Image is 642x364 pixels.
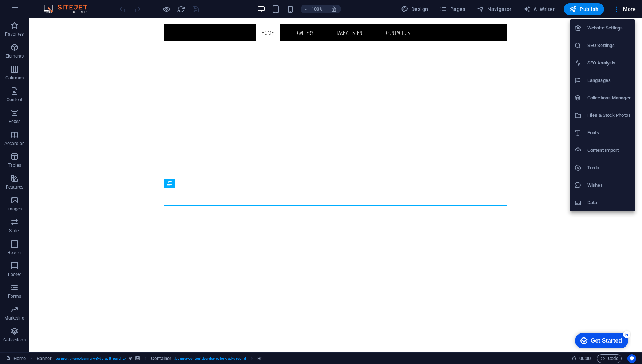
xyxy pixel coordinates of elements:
[587,163,631,172] h6: To-do
[21,8,53,15] div: Get Started
[587,181,631,190] h6: Wishes
[587,128,631,137] h6: Fonts
[6,4,59,19] div: Get Started 5 items remaining, 0% complete
[587,41,631,50] h6: SEO Settings
[587,146,631,155] h6: Content Import
[587,94,631,102] h6: Collections Manager
[587,24,631,32] h6: Website Settings
[587,76,631,85] h6: Languages
[54,1,61,9] div: 5
[587,198,631,207] h6: Data
[587,111,631,120] h6: Files & Stock Photos
[587,59,631,67] h6: SEO Analysis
